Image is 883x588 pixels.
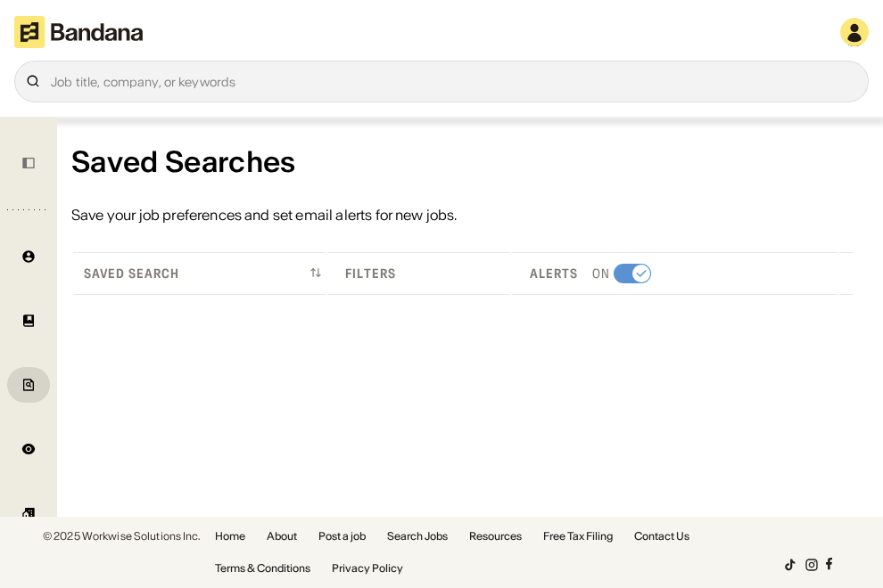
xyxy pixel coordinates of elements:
[331,265,396,282] div: Filters
[71,208,854,222] div: Save your job preferences and set email alerts for new jobs.
[634,531,689,542] a: Contact Us
[215,531,245,542] a: Home
[267,531,297,542] a: About
[215,563,310,574] a: Terms & Conditions
[516,264,834,283] div: Click toggle to sort descending
[543,531,613,542] a: Free Tax Filing
[592,265,610,282] div: On
[71,145,854,179] div: Saved Searches
[516,265,579,282] div: Alerts
[43,531,201,542] div: © 2025 Workwise Solutions Inc.
[387,531,448,542] a: Search Jobs
[51,75,857,88] div: Job title, company, or keywords
[332,563,403,574] a: Privacy Policy
[14,16,143,48] img: Bandana logotype
[469,531,522,542] a: Resources
[77,264,322,283] div: Click toggle to sort descending
[331,264,507,283] div: Click toggle to sort descending
[77,265,179,282] div: Saved Search
[318,531,366,542] a: Post a job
